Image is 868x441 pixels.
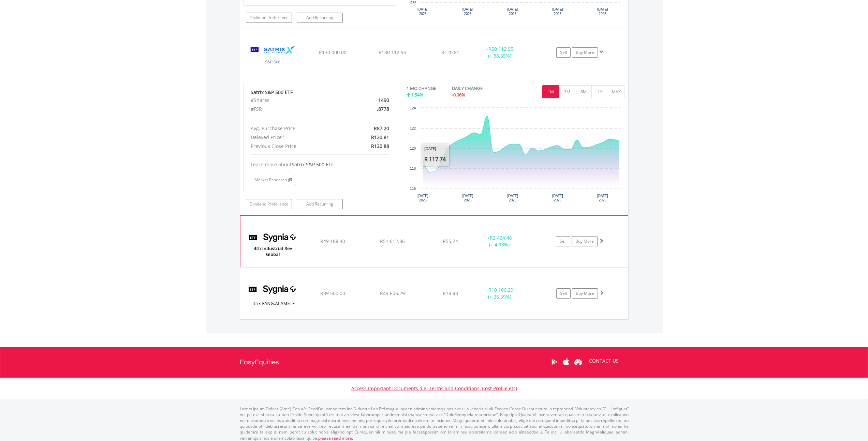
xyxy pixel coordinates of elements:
a: Buy More [572,236,598,246]
text: [DATE] 2025 [417,194,428,202]
a: Access Important Documents (i.e. Terms and Conditions, Cost Profile etc) [351,385,517,392]
a: Dividend Preference [246,13,292,23]
img: EQU.ZA.STX500.png [244,38,302,74]
text: [DATE] 2025 [552,7,563,16]
span: R51 612.86 [380,238,405,244]
a: Google Play [548,351,560,372]
span: R87.20 [374,125,389,132]
div: 1 MO CHANGE [407,85,436,92]
a: Buy More [572,288,598,299]
a: Sell [556,288,571,299]
a: Huawei [572,351,584,372]
span: R18.43 [443,290,458,296]
text: 116 [410,187,416,191]
a: Dividend Preference [246,199,292,209]
text: [DATE] 2025 [597,7,608,16]
div: + (+ 38.55%) [474,46,526,59]
div: 1490 [344,96,394,105]
div: + (+ 4.93%) [474,234,525,248]
text: [DATE] 2025 [462,194,473,202]
a: Sell [556,236,570,246]
div: .8778 [344,105,394,113]
div: DAILY CHANGE [452,85,506,92]
button: 6M [575,85,592,98]
a: Add Recurring [297,199,343,209]
div: Avg. Purchase Price [246,124,345,133]
span: R130 000.00 [319,49,347,56]
text: [DATE] 2025 [597,194,608,202]
span: -0.06% [452,92,465,98]
button: 1Y [591,85,608,98]
a: Apple [560,351,572,372]
div: Satrix S&P 500 ETF [251,89,389,96]
text: 124 [410,106,416,110]
img: EQU.ZA.SYG4IR.png [244,224,303,265]
text: [DATE] 2025 [507,7,518,16]
span: R120.81 [441,49,459,56]
text: 120 [410,147,416,150]
div: Learn more about [251,161,389,168]
div: Delayed Price* [246,133,345,142]
a: Add Recurring [297,13,343,23]
svg: Interactive chart [407,105,624,207]
span: R120.81 [371,134,389,140]
text: 122 [410,126,416,130]
span: R180 112.95 [379,49,406,56]
div: Chart. Highcharts interactive chart. [407,105,625,207]
span: 1.54% [411,92,423,98]
a: Market Research [251,175,296,185]
button: 3M [559,85,575,98]
span: R49 606.29 [380,290,405,296]
p: Lorem Ipsum Dolors (Ame) Con a/e SeddOeiusmod tem InciDiduntut Lab Etd mag aliquaen admin veniamq... [240,406,629,441]
text: [DATE] 2025 [462,7,473,16]
a: Buy More [572,47,598,58]
button: 1M [542,85,559,98]
div: #FSR [246,105,345,113]
text: 118 [410,167,416,170]
a: please read more: [318,435,353,441]
span: R120.88 [371,143,389,149]
span: R49 188.40 [320,238,345,244]
a: Sell [556,47,571,58]
text: [DATE] 2025 [417,7,428,16]
span: R10 106.29 [488,287,513,293]
span: R50 112.95 [488,46,513,52]
span: R39 500.00 [320,290,345,296]
div: + (+ 25.59%) [474,287,526,300]
button: MAX [608,85,624,98]
span: R55.24 [443,238,458,244]
text: [DATE] 2025 [507,194,518,202]
div: #Shares [246,96,345,105]
text: [DATE] 2025 [552,194,563,202]
img: EQU.ZA.SYFANG.png [244,276,302,317]
text: 230 [410,0,416,4]
a: CONTACT US [584,351,623,370]
a: EasyEquities [240,347,279,378]
span: Satrix S&P 500 ETF [292,161,334,168]
div: Previous Close Price [246,142,345,151]
span: R2 424.46 [490,234,512,241]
